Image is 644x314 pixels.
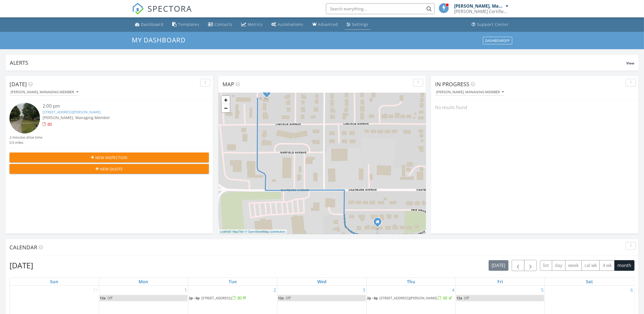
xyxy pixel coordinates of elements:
[95,155,127,160] span: New Inspection
[629,286,634,294] a: Go to September 6, 2025
[132,3,144,15] img: The Best Home Inspection Software - Spectora
[11,90,78,94] div: [PERSON_NAME], Managing Member
[318,22,338,27] div: Advanced
[230,230,244,233] a: © MapTiler
[10,103,209,145] a: 2:00 pm [STREET_ADDRESS][PERSON_NAME] [PERSON_NAME], Managing Member 2 minutes drive time 0.5 miles
[436,90,504,94] div: [PERSON_NAME], Managing Member
[552,260,566,271] button: day
[477,22,509,27] div: Support Center
[599,260,615,271] button: 4 wk
[220,230,229,233] a: Leaflet
[10,153,209,162] button: New Inspection
[10,89,79,96] button: [PERSON_NAME], Managing Member
[485,39,510,42] div: Dashboards
[49,278,59,285] a: Sunday
[367,296,453,300] a: 2p - 6p [STREET_ADDRESS][PERSON_NAME]
[132,7,192,19] a: SPECTORA
[92,286,99,294] a: Go to August 31, 2025
[141,22,164,27] div: Dashboard
[278,296,284,300] span: 12a
[470,20,511,30] a: Support Center
[451,286,455,294] a: Go to September 4, 2025
[582,260,600,271] button: cal wk
[228,278,238,285] a: Tuesday
[483,37,512,44] button: Dashboards
[540,260,552,271] button: list
[189,295,277,301] a: 2p - 6p [STREET_ADDRESS]
[266,91,268,95] i: 1
[178,22,200,27] div: Templates
[248,22,263,27] div: Metrics
[218,229,287,234] div: |
[10,103,40,133] img: streetview
[367,296,378,300] span: 2p - 6p
[10,140,42,145] div: 0.5 miles
[100,296,106,300] span: 12a
[524,260,537,271] button: Next month
[406,278,416,285] a: Thursday
[362,286,366,294] a: Go to September 3, 2025
[170,20,202,30] a: Templates
[137,278,149,285] a: Monday
[189,296,200,300] span: 2p - 6p
[454,9,509,14] div: Rasmussen Certified Inspections LLC
[10,59,626,66] div: Alerts
[285,296,291,300] span: Off
[626,61,634,66] span: View
[100,166,123,172] span: New Quote
[367,295,455,301] a: 2p - 6p [STREET_ADDRESS][PERSON_NAME]
[206,20,235,30] a: Contacts
[435,80,469,88] span: In Progress
[201,296,232,300] span: [STREET_ADDRESS]
[269,20,306,30] a: Automations (Basic)
[10,135,42,140] div: 2 minutes drive time
[431,100,639,115] div: No results found
[107,296,112,300] span: Off
[378,222,381,225] div: 1610 Cheyenne Avenue, Harlan IA 51537
[43,115,110,120] span: [PERSON_NAME], Managing Member
[496,278,504,285] a: Friday
[316,278,328,285] a: Wednesday
[278,22,304,27] div: Automations
[222,80,234,88] span: Map
[380,296,438,300] span: [STREET_ADDRESS][PERSON_NAME]
[464,296,469,300] span: Off
[540,286,545,294] a: Go to September 5, 2025
[183,286,188,294] a: Go to September 1, 2025
[352,22,369,27] div: Settings
[43,103,192,110] div: 2:00 pm
[43,110,100,114] a: [STREET_ADDRESS][PERSON_NAME]
[10,80,27,88] span: [DATE]
[435,89,505,96] button: [PERSON_NAME], Managing Member
[489,260,508,271] button: [DATE]
[326,3,435,14] input: Search everything...
[189,296,247,300] a: 2p - 6p [STREET_ADDRESS]
[585,278,594,285] a: Saturday
[239,20,265,30] a: Metrics
[222,104,230,112] a: Zoom out
[10,260,33,271] h2: [DATE]
[456,296,462,300] span: 12a
[222,96,230,104] a: Zoom in
[133,20,166,30] a: Dashboard
[148,3,192,14] span: SPECTORA
[132,35,186,44] span: My Dashboard
[310,20,340,30] a: Advanced
[267,92,270,95] div: 2008 21st St, Harlan, IA 51537
[565,260,582,271] button: week
[454,3,505,9] div: [PERSON_NAME], Managing Member
[10,244,37,251] span: Calendar
[245,230,285,233] a: © OpenStreetMap contributors
[215,22,233,27] div: Contacts
[614,260,634,271] button: month
[512,260,524,271] button: Previous month
[272,286,277,294] a: Go to September 2, 2025
[345,20,371,30] a: Settings
[10,164,209,174] button: New Quote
